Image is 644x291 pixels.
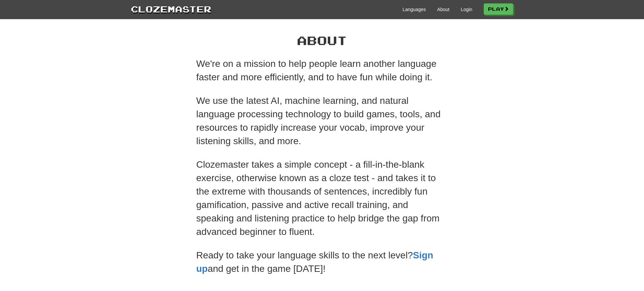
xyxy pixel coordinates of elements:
[402,6,426,13] a: Languages
[484,3,513,15] a: Play
[461,6,472,13] a: Login
[196,249,448,276] p: Ready to take your language skills to the next level? and get in the game [DATE]!
[196,34,448,47] h1: About
[196,250,433,274] a: Sign up
[131,3,211,15] a: Clozemaster
[196,94,448,148] p: We use the latest AI, machine learning, and natural language processing technology to build games...
[196,158,448,239] p: Clozemaster takes a simple concept - a fill-in-the-blank exercise, otherwise known as a cloze tes...
[196,57,448,84] p: We're on a mission to help people learn another language faster and more efficiently, and to have...
[437,6,449,13] a: About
